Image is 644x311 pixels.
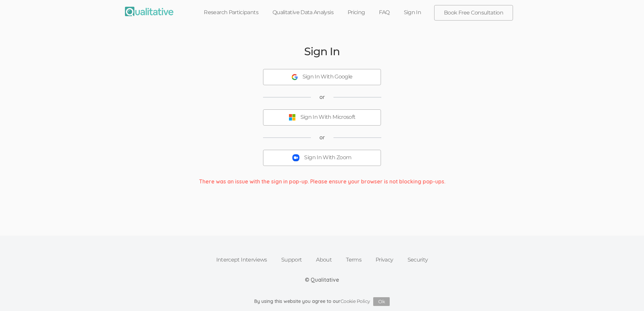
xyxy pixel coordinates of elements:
a: Terms [339,252,368,267]
a: Book Free Consultation [434,5,513,20]
a: FAQ [372,5,396,20]
a: Privacy [368,252,400,267]
button: Ok [373,297,390,306]
button: Sign In With Google [263,69,381,85]
a: About [309,252,339,267]
a: Pricing [341,5,372,20]
span: or [319,93,325,101]
h2: Sign In [304,45,340,57]
a: Intercept Interviews [209,252,274,267]
a: Support [274,252,309,267]
div: Sign In With Microsoft [300,113,356,121]
img: Sign In With Microsoft [289,114,296,121]
div: By using this website you agree to our [254,297,390,306]
iframe: Chat Widget [610,279,644,311]
img: Qualitative [125,7,173,16]
img: Sign In With Zoom [292,154,299,161]
div: Sign In With Google [302,73,353,81]
div: There was an issue with the sign in pop-up. Please ensure your browser is not blocking pop-ups. [194,178,450,185]
span: or [319,134,325,141]
div: © Qualitative [305,276,339,284]
a: Cookie Policy [341,298,370,304]
img: Sign In With Google [292,74,298,80]
a: Sign In [397,5,428,20]
button: Sign In With Zoom [263,150,381,166]
a: Research Participants [197,5,265,20]
button: Sign In With Microsoft [263,109,381,126]
a: Qualitative Data Analysis [265,5,341,20]
div: Sign In With Zoom [304,154,351,162]
a: Security [400,252,435,267]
